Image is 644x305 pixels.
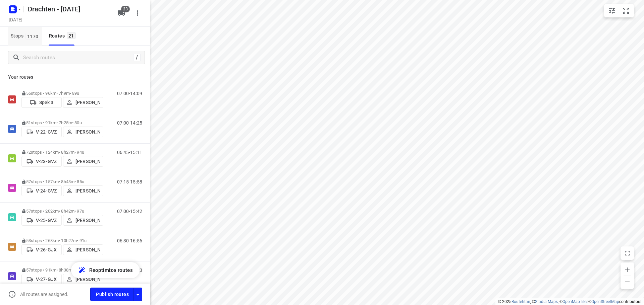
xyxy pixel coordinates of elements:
div: small contained button group [604,4,634,17]
button: [PERSON_NAME] [63,185,103,196]
span: 23 [121,6,130,12]
p: [PERSON_NAME] [75,218,100,223]
div: Driver app settings [134,290,142,298]
a: Routetitan [512,299,530,304]
p: 07:00-14:09 [117,91,142,96]
p: 07:00-15:42 [117,209,142,214]
a: OpenStreetMap [591,299,619,304]
p: [PERSON_NAME] [75,159,100,164]
button: Spek 3 [21,97,62,108]
h5: Rename [25,4,112,14]
p: 07:00-14:25 [117,120,142,126]
button: [PERSON_NAME] [63,274,103,285]
span: Stops [11,32,42,40]
p: 53 stops • 268km • 10h27m • 91u [21,238,103,243]
p: V-26-GJX [36,247,57,252]
button: [PERSON_NAME] [63,215,103,226]
p: 57 stops • 157km • 8h43m • 85u [21,179,103,184]
p: [PERSON_NAME] [75,188,100,194]
span: Reoptimize routes [89,266,133,275]
button: [PERSON_NAME] [63,97,103,108]
button: V-27-GJX [21,274,62,285]
input: Search routes [23,53,133,63]
div: Routes [49,32,78,40]
p: 57 stops • 202km • 8h42m • 97u [21,209,103,214]
div: / [133,54,141,61]
p: V-22-GVZ [36,129,57,135]
p: 56 stops • 96km • 7h9m • 89u [21,91,103,96]
p: [PERSON_NAME] [75,277,100,282]
p: V-27-GJX [36,277,57,282]
button: Publish routes [90,288,134,301]
a: Stadia Maps [535,299,558,304]
p: 57 stops • 91km • 8h38m • 87u [21,268,103,273]
button: 23 [115,6,128,20]
button: V-22-GVZ [21,127,62,137]
p: V-23-GVZ [36,159,57,164]
p: 07:15-15:58 [117,179,142,184]
button: V-23-GVZ [21,156,62,167]
li: © 2025 , © , © © contributors [498,299,641,304]
button: V-26-GJX [21,244,62,255]
p: [PERSON_NAME] [75,247,100,252]
p: [PERSON_NAME] [75,100,100,105]
p: V-25-GVZ [36,218,57,223]
p: 06:45-15:11 [117,150,142,155]
button: V-25-GVZ [21,215,62,226]
p: All routes are assigned. [20,292,68,297]
p: V-24-GVZ [36,188,57,194]
p: [PERSON_NAME] [75,129,100,135]
button: More [131,6,144,20]
button: [PERSON_NAME] [63,244,103,255]
a: OpenMapTiles [562,299,588,304]
h5: Project date [6,16,25,23]
span: 1170 [25,33,40,40]
button: [PERSON_NAME] [63,127,103,137]
button: [PERSON_NAME] [63,156,103,167]
p: 51 stops • 91km • 7h25m • 80u [21,120,103,125]
button: Reoptimize routes [71,262,140,278]
p: Your routes [8,74,142,81]
span: 21 [67,32,76,39]
p: Spek 3 [39,100,54,105]
span: Publish routes [96,290,129,299]
button: V-24-GVZ [21,185,62,196]
p: 06:30-16:56 [117,238,142,243]
p: 72 stops • 124km • 8h27m • 94u [21,150,103,155]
